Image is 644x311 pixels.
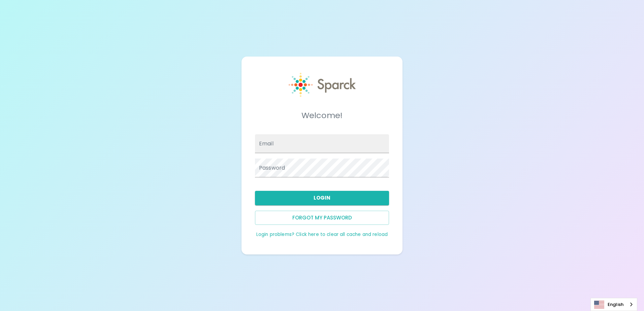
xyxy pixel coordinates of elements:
[590,298,637,311] aside: Language selected: English
[255,211,389,225] button: Forgot my password
[255,110,389,121] h5: Welcome!
[255,191,389,205] button: Login
[256,231,388,238] a: Login problems? Click here to clear all cache and reload
[590,298,637,311] div: Language
[289,73,356,97] img: Sparck logo
[591,298,637,311] a: English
